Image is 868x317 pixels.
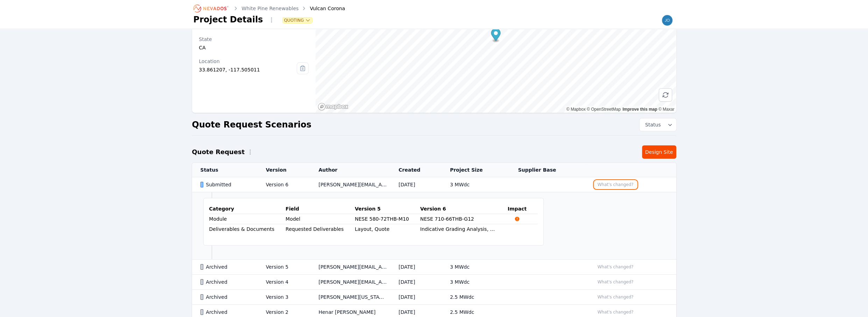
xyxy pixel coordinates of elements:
th: Version [257,163,310,177]
th: Impact [508,204,538,214]
button: What's changed? [594,293,637,301]
td: 3 MWdc [442,260,509,275]
h1: Project Details [193,14,263,25]
div: Archived [200,309,254,316]
button: Quoting [283,18,312,23]
h2: Quote Request Scenarios [192,119,311,130]
th: Created [390,163,442,177]
span: Impacts Structural Calculations [508,216,527,222]
td: 2.5 MWdc [442,290,509,305]
td: [PERSON_NAME][US_STATE] [310,290,390,305]
th: Supplier Base [510,163,586,177]
tr: SubmittedVersion 6[PERSON_NAME][EMAIL_ADDRESS][PERSON_NAME][DOMAIN_NAME][DATE]3 MWdcWhat's changed? [192,177,676,192]
td: Version 4 [257,275,310,290]
div: CA [199,44,309,51]
td: [PERSON_NAME][EMAIL_ADDRESS][PERSON_NAME][DOMAIN_NAME] [310,260,390,275]
div: Map marker [491,28,501,43]
button: Status [640,118,676,131]
th: Field [285,204,355,214]
th: Version 6 [420,204,508,214]
td: [PERSON_NAME][EMAIL_ADDRESS][PERSON_NAME][DOMAIN_NAME] [310,275,390,290]
div: Vulcan Corona [300,5,345,12]
a: Design Site [642,145,676,159]
td: Model [285,214,355,224]
div: Archived [200,278,254,285]
div: Location [199,58,297,65]
td: Deliverables & Documents [209,224,286,234]
img: joe.bollinger@nevados.solar [662,15,673,26]
a: Improve this map [622,107,657,112]
div: Submitted [200,181,254,188]
td: [DATE] [390,290,442,305]
td: Module [209,214,286,224]
div: Archived [200,263,254,270]
td: NESE 710-66THB-G12 [420,214,508,224]
a: Maxar [658,107,675,112]
td: Requested Deliverables [285,224,355,234]
td: [DATE] [390,177,442,192]
th: Category [209,204,286,214]
div: 33.861207, -117.505011 [199,66,297,73]
h2: Quote Request [192,147,245,157]
th: Version 5 [355,204,420,214]
th: Project Size [442,163,509,177]
td: Layout, Quote [355,224,420,234]
td: 3 MWdc [442,177,509,192]
button: What's changed? [594,263,637,271]
a: White Pine Renewables [242,5,299,12]
td: Indicative Grading Analysis, Layout, Quote [420,224,508,234]
td: Version 6 [257,177,310,192]
tr: ArchivedVersion 4[PERSON_NAME][EMAIL_ADDRESS][PERSON_NAME][DOMAIN_NAME][DATE]3 MWdcWhat's changed? [192,275,676,290]
td: NESE 580-72THB-M10 [355,214,420,224]
th: Status [192,163,257,177]
td: [PERSON_NAME][EMAIL_ADDRESS][PERSON_NAME][DOMAIN_NAME] [310,177,390,192]
a: Mapbox [566,107,586,112]
td: Version 5 [257,260,310,275]
th: Author [310,163,390,177]
td: Version 3 [257,290,310,305]
td: [DATE] [390,260,442,275]
div: State [199,36,309,43]
button: What's changed? [594,181,637,188]
span: Status [642,121,661,128]
td: 3 MWdc [442,275,509,290]
a: Mapbox homepage [318,103,348,111]
div: Archived [200,294,254,301]
button: What's changed? [594,278,637,286]
tr: ArchivedVersion 5[PERSON_NAME][EMAIL_ADDRESS][PERSON_NAME][DOMAIN_NAME][DATE]3 MWdcWhat's changed? [192,260,676,275]
nav: Breadcrumb [193,3,345,14]
a: OpenStreetMap [587,107,621,112]
td: [DATE] [390,275,442,290]
tr: ArchivedVersion 3[PERSON_NAME][US_STATE][DATE]2.5 MWdcWhat's changed? [192,290,676,305]
button: What's changed? [594,308,637,316]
